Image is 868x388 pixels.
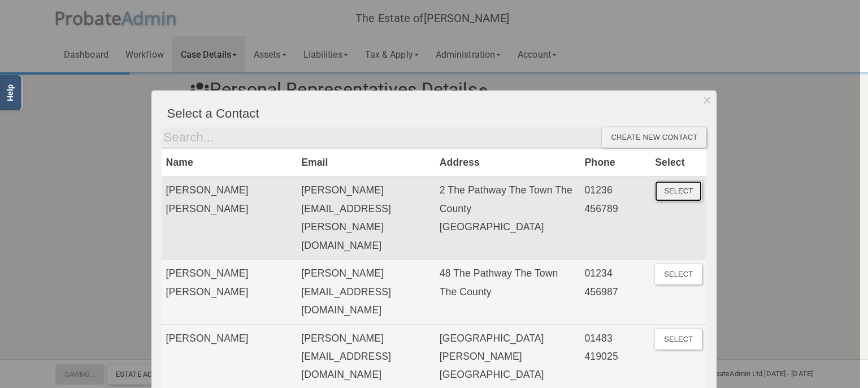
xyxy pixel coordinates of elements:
th: Name [162,148,297,176]
td: 01236 456789 [580,176,650,260]
td: 01234 456987 [580,260,650,324]
div: Create new contact [602,127,706,148]
button: Select [655,264,702,284]
button: Select [655,181,702,201]
h4: Select a Contact [167,107,707,120]
input: Search... [162,127,602,148]
td: [PERSON_NAME] [PERSON_NAME] [162,260,297,324]
th: Phone [580,148,650,176]
button: Dismiss [698,90,717,110]
th: Address [435,148,580,176]
th: Email [297,148,435,176]
td: 2 The Pathway The Town The County [GEOGRAPHIC_DATA] [435,176,580,260]
td: [PERSON_NAME] [PERSON_NAME] [162,176,297,260]
td: [PERSON_NAME][EMAIL_ADDRESS][DOMAIN_NAME] [297,260,435,324]
td: 48 The Pathway The Town The County [435,260,580,324]
th: Select [650,148,706,176]
td: [PERSON_NAME][EMAIL_ADDRESS][PERSON_NAME][DOMAIN_NAME] [297,176,435,260]
button: Select [655,329,702,350]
